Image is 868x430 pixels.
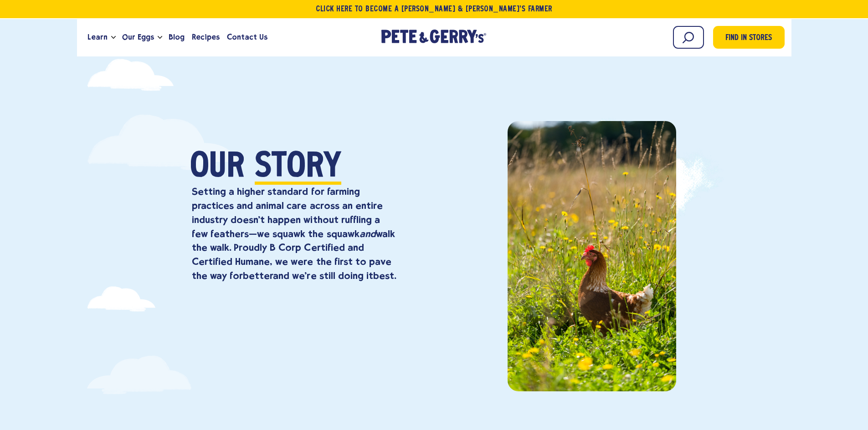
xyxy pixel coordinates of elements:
[122,31,154,43] span: Our Eggs
[188,25,223,50] a: Recipes
[243,270,273,281] strong: better
[84,25,111,50] a: Learn
[169,31,185,43] span: Blog
[255,151,341,185] span: Story
[192,185,396,283] p: Setting a higher standard for farming practices and animal care across an entire industry doesn’t...
[360,228,376,239] em: and
[165,25,188,50] a: Blog
[223,25,271,50] a: Contact Us
[713,26,785,49] a: Find in Stores
[118,25,158,50] a: Our Eggs
[87,31,108,43] span: Learn
[192,31,220,43] span: Recipes
[373,270,394,281] strong: best
[725,32,772,45] span: Find in Stores
[673,26,704,49] input: Search
[111,36,116,39] button: Open the dropdown menu for Learn
[158,36,162,39] button: Open the dropdown menu for Our Eggs
[190,151,245,185] span: Our
[227,31,267,43] span: Contact Us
